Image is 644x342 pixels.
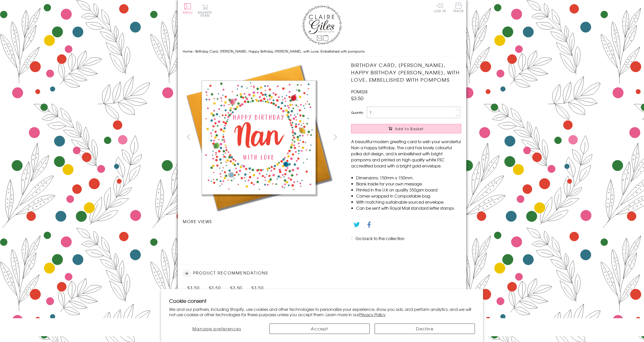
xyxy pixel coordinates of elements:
button: Manage preferences [169,324,264,334]
ul: Carousel Pagination [183,229,341,252]
span: Menu [183,10,193,15]
button: next [330,131,341,143]
a: Birthday Card, Flowers, Special Nana with Love, Embellished with pompoms £3.50 [204,281,225,291]
a: Trade [453,3,464,13]
span: £3.50 [209,285,221,291]
label: Quantity [351,110,363,115]
li: Blank inside for your own message [356,181,461,187]
h2: Cookie consent [169,297,475,304]
a: Home [183,49,192,54]
a: Birthday Card, Dots and flowers, Grandma, with Love, Embellished with pompoms £3.50 [183,281,204,291]
a: Log In [434,3,446,12]
span: 0 items [200,10,212,18]
span: £3.50 [230,285,242,291]
h1: Birthday Card, [PERSON_NAME], Happy Birthday [PERSON_NAME], with Love, Embellished with pompoms [351,61,461,83]
span: › [193,49,194,54]
span: £3.50 [351,95,364,102]
li: With matching sustainable sourced envelope [356,199,461,205]
img: Birthday Card, Dotty, Happy Birthday Nan, with Love, Embellished with pompoms [341,61,493,212]
button: Add to Basket [351,124,461,133]
img: Birthday Card, Dotty, Happy Birthday Nan, with Love, Embellished with pompoms [183,61,335,213]
li: Carousel Page 3 [262,229,301,241]
li: Carousel Page 2 [222,229,262,241]
span: Manage preferences [192,326,241,332]
button: Basket0 items [198,4,212,17]
a: Birthday Card, Dotty, Son, Happy Birthday, Embellished with colourful pompoms £3.50 [247,281,268,291]
li: Carousel Page 4 [301,229,341,241]
li: Carousel Page 1 (Current Slide) [183,229,222,241]
button: Menu [183,3,193,14]
a: Privacy Policy [359,311,386,317]
span: POM028 [351,89,368,95]
span: £3.50 [251,285,264,291]
p: We and our partners, including Shopify, use cookies and other technologies to personalize your ex... [169,307,475,317]
a: Birthday Card, Dots, Happy Birthday, Grandpa, Embellished with colourful pompoms £3.50 [226,281,247,291]
h2: Product recommendations [183,270,268,277]
li: Dimensions: 150mm x 150mm [356,175,461,181]
button: Decline [375,324,475,334]
img: Birthday Card, Dotty, Happy Birthday Nan, with Love, Embellished with pompoms [321,236,321,236]
li: Printed in the U.K on quality 350gsm board [356,187,461,193]
p: A beautiful modern greeting card to wish your wonderful Nan a happy birthday. The card has lovely... [351,138,461,169]
span: £3.50 [187,285,199,291]
h3: More views [183,218,341,224]
li: Carousel Page 5 [183,241,222,252]
li: Comes wrapped in Compostable bag [356,193,461,199]
a: Go back to the collection [355,235,405,241]
img: Claire Giles Greetings Cards [302,5,342,45]
span: Birthday Card, [PERSON_NAME], Happy Birthday [PERSON_NAME], with Love, Embellished with pompoms [195,49,365,54]
button: Accept [269,324,370,334]
nav: breadcrumbs [183,46,461,57]
button: prev [183,131,194,143]
span: Add to Basket [395,126,424,131]
li: Can be sent with Royal Mail standard letter stamps [356,205,461,211]
span: Trade [453,3,464,12]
